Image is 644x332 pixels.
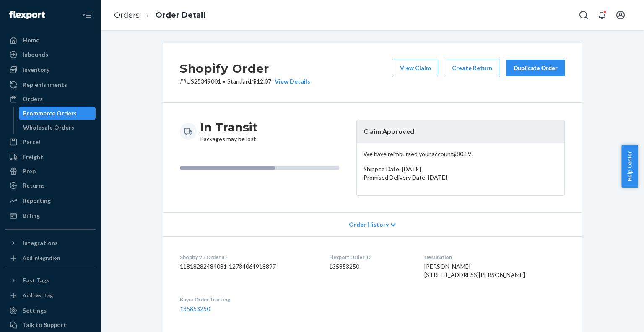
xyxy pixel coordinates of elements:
[19,121,96,134] a: Wholesale Orders
[200,120,258,135] h3: In Transit
[424,254,565,261] dt: Destination
[23,254,60,261] div: Add Integration
[445,60,499,76] button: Create Return
[23,50,48,59] div: Inbounds
[9,11,45,19] img: Flexport logo
[23,36,39,44] div: Home
[223,78,226,85] span: •
[5,48,96,61] a: Inbounds
[5,150,96,164] a: Freight
[393,60,438,76] button: View Claim
[364,165,558,173] p: Shipped Date: [DATE]
[23,181,45,190] div: Returns
[23,109,77,118] div: Ecommerce Orders
[23,239,58,247] div: Integrations
[180,60,310,77] h2: Shopify Order
[575,7,592,24] button: Open Search Box
[23,212,40,220] div: Billing
[5,194,96,207] a: Reporting
[424,263,525,278] span: [PERSON_NAME] [STREET_ADDRESS][PERSON_NAME]
[23,306,47,315] div: Settings
[329,254,410,261] dt: Flexport Order ID
[5,253,96,263] a: Add Integration
[114,10,140,20] a: Orders
[513,64,558,72] div: Duplicate Order
[23,276,49,285] div: Fast Tags
[180,262,316,271] dd: 11818282484081-12734064918897
[621,145,638,188] button: Help Center
[200,120,258,143] div: Packages may be lost
[271,77,310,86] button: View Details
[227,78,251,85] span: Standard
[329,262,410,271] dd: 135853250
[107,3,212,28] ol: breadcrumbs
[156,10,205,20] a: Order Detail
[5,165,96,178] a: Prep
[23,65,49,74] div: Inventory
[180,296,316,303] dt: Buyer Order Tracking
[5,34,96,47] a: Home
[23,196,51,205] div: Reporting
[23,95,43,103] div: Orders
[19,107,96,120] a: Ecommerce Orders
[23,167,36,175] div: Prep
[612,7,629,24] button: Open account menu
[5,63,96,76] a: Inventory
[5,274,96,287] button: Fast Tags
[5,135,96,149] a: Parcel
[23,138,40,146] div: Parcel
[79,7,96,24] button: Close Navigation
[364,150,558,158] p: We have reimbursed your account $80.39 .
[5,318,96,332] a: Talk to Support
[23,81,67,89] div: Replenishments
[349,220,389,229] span: Order History
[180,254,316,261] dt: Shopify V3 Order ID
[23,292,53,299] div: Add Fast Tag
[5,304,96,317] a: Settings
[594,7,610,24] button: Open notifications
[5,236,96,250] button: Integrations
[5,92,96,106] a: Orders
[180,305,210,312] a: 135853250
[23,321,66,329] div: Talk to Support
[23,123,74,132] div: Wholesale Orders
[357,120,564,143] header: Claim Approved
[5,78,96,91] a: Replenishments
[5,290,96,301] a: Add Fast Tag
[506,60,565,76] button: Duplicate Order
[180,77,310,86] p: # #US25349001 / $12.07
[364,173,558,182] p: Promised Delivery Date: [DATE]
[23,153,43,161] div: Freight
[5,179,96,192] a: Returns
[5,209,96,222] a: Billing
